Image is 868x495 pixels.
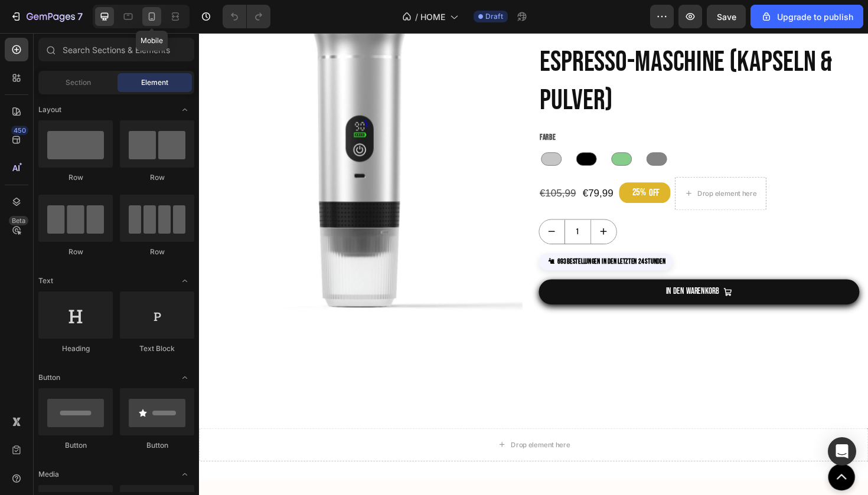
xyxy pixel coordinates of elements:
[761,11,853,23] div: Upgrade to publish
[485,11,503,22] span: Draft
[38,38,194,61] input: Search Sections & Elements
[175,100,194,119] span: Toggle open
[175,271,194,290] span: Toggle open
[38,247,113,257] div: Row
[175,368,194,387] span: Toggle open
[120,440,194,451] div: Button
[528,165,590,175] div: Drop element here
[494,265,550,283] div: IN DEN WARENKORB
[420,11,445,23] span: HOME
[38,440,113,451] div: Button
[120,172,194,183] div: Row
[38,172,113,183] div: Row
[750,5,863,28] button: Upgrade to publish
[9,216,28,225] div: Beta
[11,126,28,135] div: 450
[5,5,88,28] button: 7
[120,343,194,354] div: Text Block
[38,343,113,354] div: Heading
[199,33,868,495] iframe: Design area
[387,198,415,223] input: quantity
[360,233,501,252] div: 693 Bestellungen in den letzten 24 Stunden
[415,198,442,223] button: increment
[120,247,194,257] div: Row
[360,198,387,223] button: decrement
[405,162,440,178] div: €79,99
[38,469,59,480] span: Media
[458,160,475,176] div: 25%
[828,437,856,466] div: Open Intercom Messenger
[66,77,91,88] span: Section
[77,9,83,24] p: 7
[330,431,393,441] div: Drop element here
[38,104,61,115] span: Layout
[38,372,60,383] span: Button
[717,12,736,22] span: Save
[707,5,746,28] button: Save
[38,276,53,286] span: Text
[141,77,168,88] span: Element
[223,5,270,28] div: Undo/Redo
[360,261,700,287] button: IN DEN WARENKORB
[415,11,418,23] span: /
[360,102,378,119] legend: Farbe
[175,465,194,484] span: Toggle open
[475,160,490,178] div: OFF
[360,162,400,178] div: €105,99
